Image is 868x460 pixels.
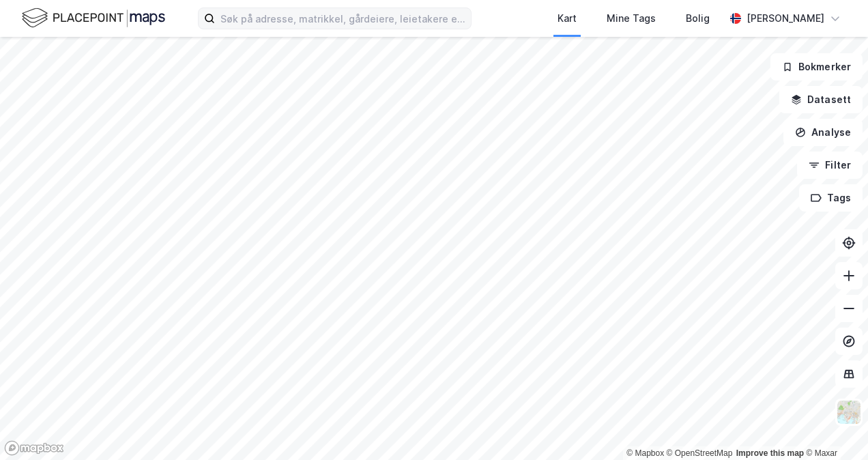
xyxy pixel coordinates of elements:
[4,440,64,456] a: Mapbox homepage
[779,86,863,113] button: Datasett
[667,448,733,458] a: OpenStreetMap
[558,10,577,27] div: Kart
[800,394,868,460] div: Kontrollprogram for chat
[686,10,710,27] div: Bolig
[783,119,863,146] button: Analyse
[799,184,863,212] button: Tags
[215,8,471,29] input: Søk på adresse, matrikkel, gårdeiere, leietakere eller personer
[770,53,863,81] button: Bokmerker
[800,394,868,460] iframe: Chat Widget
[797,152,863,179] button: Filter
[22,6,165,30] img: logo.f888ab2527a4732fd821a326f86c7f29.svg
[736,448,804,458] a: Improve this map
[607,10,656,27] div: Mine Tags
[626,448,664,458] a: Mapbox
[747,10,824,27] div: [PERSON_NAME]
